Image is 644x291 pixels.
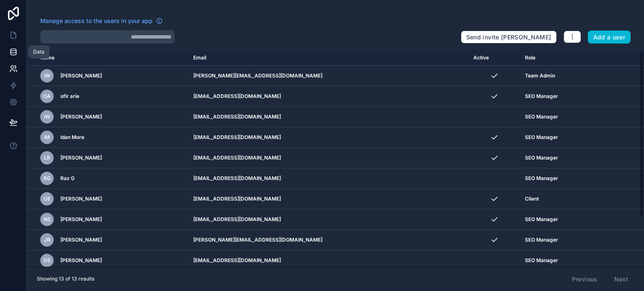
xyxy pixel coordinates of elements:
span: [PERSON_NAME] [60,237,102,243]
th: Email [188,50,469,66]
td: [EMAIL_ADDRESS][DOMAIN_NAME] [188,189,469,209]
span: IM [44,134,50,141]
a: Manage access to the users in your app [40,17,163,25]
span: [PERSON_NAME] [60,216,102,223]
span: SEO Manager [525,113,558,120]
span: Team Admin [525,72,555,79]
span: SEO Manager [525,237,558,243]
span: lr [44,155,50,161]
span: SEO Manager [525,216,558,223]
span: ue [44,196,50,202]
span: ofir arie [60,93,79,100]
td: [EMAIL_ADDRESS][DOMAIN_NAME] [188,148,469,168]
span: nS [44,216,51,223]
td: [PERSON_NAME][EMAIL_ADDRESS][DOMAIN_NAME] [188,66,469,86]
span: SEO Manager [525,175,558,182]
span: Manage access to the users in your app [40,17,153,25]
button: Add a user [588,31,631,44]
span: SEO Manager [525,155,558,161]
td: [EMAIL_ADDRESS][DOMAIN_NAME] [188,86,469,107]
td: [EMAIL_ADDRESS][DOMAIN_NAME] [188,168,469,189]
span: Client [525,196,539,202]
span: SEO Manager [525,257,558,264]
span: JR [44,237,50,243]
span: Idan More [60,134,84,141]
div: scrollable content [27,50,644,267]
span: RG [44,175,51,182]
td: [PERSON_NAME][EMAIL_ADDRESS][DOMAIN_NAME] [188,230,469,250]
span: SEO Manager [525,93,558,100]
span: DS [44,257,51,264]
th: Name [27,50,188,66]
td: [EMAIL_ADDRESS][DOMAIN_NAME] [188,107,469,127]
td: [EMAIL_ADDRESS][DOMAIN_NAME] [188,209,469,230]
span: Raz G [60,175,75,182]
span: [PERSON_NAME] [60,155,102,161]
span: oa [43,93,51,100]
button: Send invite [PERSON_NAME] [461,31,557,44]
td: [EMAIL_ADDRESS][DOMAIN_NAME] [188,127,469,148]
span: [PERSON_NAME] [60,72,102,79]
th: Role [520,50,607,66]
span: SEO Manager [525,134,558,141]
th: Active [468,50,520,66]
span: Showing 13 of 13 results [37,276,94,282]
span: iw [44,113,50,120]
div: Data [33,49,44,55]
td: [EMAIL_ADDRESS][DOMAIN_NAME] [188,250,469,271]
span: [PERSON_NAME] [60,257,102,264]
span: [PERSON_NAME] [60,113,102,120]
span: [PERSON_NAME] [60,196,102,202]
span: iw [44,72,50,79]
